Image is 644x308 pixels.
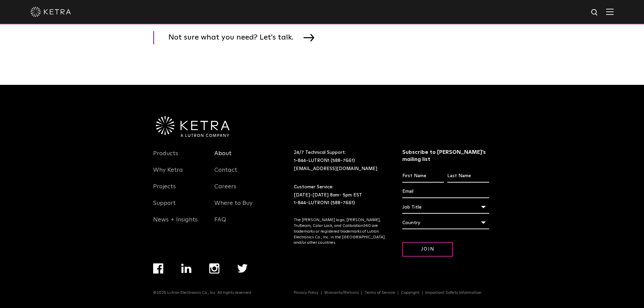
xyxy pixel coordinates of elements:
[447,170,489,183] input: Last Name
[294,158,355,163] a: 1-844-LUTRON1 (588-7661)
[402,170,444,183] input: First Name
[153,166,183,182] a: Why Ketra
[153,149,205,232] div: Navigation Menu
[291,291,321,295] a: Privacy Policy
[153,183,176,198] a: Projects
[294,290,491,295] div: Navigation Menu
[214,150,232,165] a: About
[214,166,237,182] a: Contact
[294,217,385,246] p: The [PERSON_NAME] logo, [PERSON_NAME], TruBeam, Color Lock, and Calibration360 are trademarks or ...
[398,291,423,295] a: Copyright
[423,291,484,295] a: Important Safety Information
[294,200,355,205] a: 1-844-LUTRON1 (588-7661)
[153,263,163,274] img: facebook
[30,7,71,17] img: ketra-logo-2019-white
[153,263,266,290] div: Navigation Menu
[402,149,489,163] h3: Subscribe to [PERSON_NAME]’s mailing list
[321,291,362,295] a: Warranty/Returns
[294,183,385,207] p: Customer Service: [DATE]-[DATE] 8am- 5pm EST
[606,8,614,15] img: Hamburger%20Nav.svg
[153,31,323,44] a: Not sure what you need? Let's talk.
[209,263,219,274] img: instagram
[402,242,453,257] input: Join
[304,34,314,41] img: arrow
[153,150,178,165] a: Products
[153,199,176,215] a: Support
[237,264,248,273] img: twitter
[168,31,304,44] span: Not sure what you need? Let's talk.
[214,183,236,198] a: Careers
[591,8,599,17] img: search icon
[402,185,489,198] input: Email
[153,290,252,295] p: ©2025 Lutron Electronics Co., Inc. All rights reserved.
[214,199,253,215] a: Where to Buy
[362,291,398,295] a: Terms of Service
[294,149,385,173] p: 24/7 Technical Support:
[153,216,198,232] a: News + Insights
[402,216,489,229] div: Country
[214,216,226,232] a: FAQ
[181,264,192,273] img: linkedin
[214,149,266,232] div: Navigation Menu
[402,201,489,214] div: Job Title
[156,116,230,137] img: Ketra-aLutronCo_White_RGB
[294,166,377,171] a: [EMAIL_ADDRESS][DOMAIN_NAME]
